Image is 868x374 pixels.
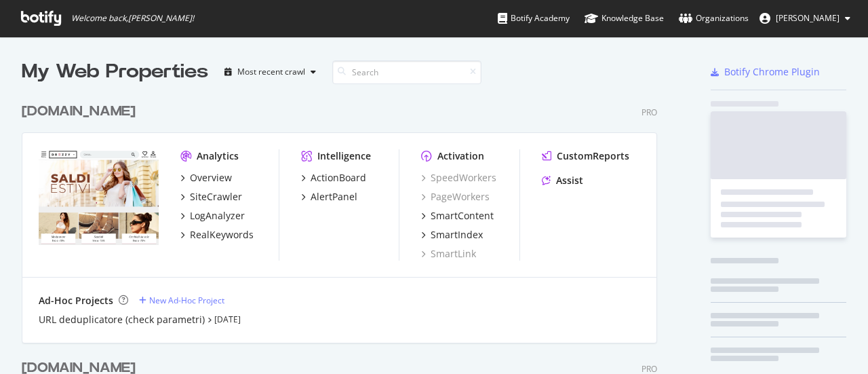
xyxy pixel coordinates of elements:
div: My Web Properties [22,58,208,86]
a: New Ad-Hoc Project [139,295,224,306]
div: LogAnalyzer [190,209,245,223]
a: SmartIndex [421,228,483,242]
a: SpeedWorkers [421,171,496,185]
button: [PERSON_NAME] [749,7,861,29]
input: Search [332,60,481,84]
div: [DOMAIN_NAME] [22,102,136,121]
div: AlertPanel [311,190,357,204]
img: drezzy.it [39,149,159,246]
div: Organizations [679,12,749,25]
a: URL deduplicatore (check parametri) [39,313,205,326]
div: Overview [190,171,232,185]
a: LogAnalyzer [180,209,245,223]
a: SmartContent [421,209,494,223]
a: Botify Chrome Plugin [711,65,820,79]
button: Most recent crawl [219,61,321,83]
span: Andrea Lodroni [776,12,840,24]
div: ActionBoard [311,171,366,185]
div: Botify Academy [498,12,570,25]
div: Pro [642,107,657,118]
a: SmartLink [421,247,476,261]
a: [DATE] [214,314,241,325]
div: Most recent crawl [237,68,305,76]
a: RealKeywords [180,228,254,242]
a: PageWorkers [421,190,490,204]
div: Knowledge Base [585,12,664,25]
a: Assist [542,174,583,187]
div: Ad-Hoc Projects [39,294,113,307]
div: Botify Chrome Plugin [724,65,820,79]
a: [DOMAIN_NAME] [22,102,141,121]
div: Intelligence [317,149,371,163]
span: Welcome back, [PERSON_NAME] ! [71,13,194,24]
a: SiteCrawler [180,190,242,204]
div: Analytics [197,149,239,163]
a: ActionBoard [301,171,366,185]
div: Activation [437,149,484,163]
a: AlertPanel [301,190,357,204]
a: Overview [180,171,232,185]
div: SmartIndex [431,228,483,242]
div: CustomReports [557,149,629,163]
a: CustomReports [542,149,629,163]
div: Assist [556,174,583,187]
div: SiteCrawler [190,190,242,204]
div: RealKeywords [190,228,254,242]
div: SmartContent [431,209,494,223]
div: New Ad-Hoc Project [149,295,224,306]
